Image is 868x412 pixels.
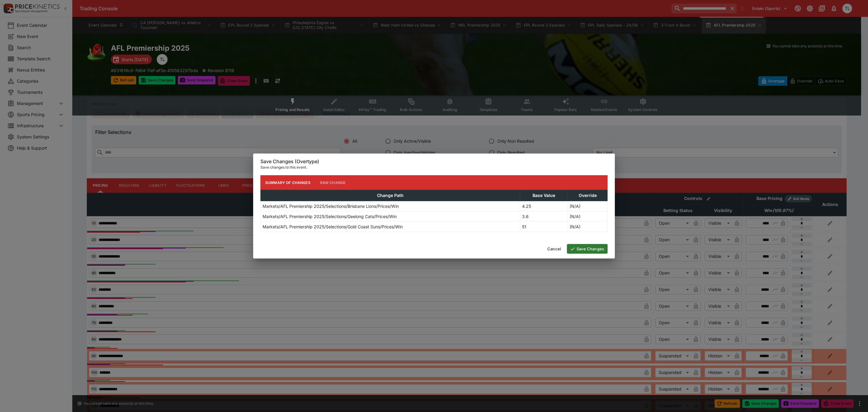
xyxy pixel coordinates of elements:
td: 4.25 [520,201,568,211]
td: (N/A) [568,222,608,232]
p: Save changes to this event. [260,164,608,170]
th: Override [568,190,608,201]
p: Markets/AFL Premiership 2025/Selections/Gold Coast Suns/Prices/Win [263,223,403,230]
th: Change Path [261,190,520,201]
td: 3.6 [520,211,568,222]
button: Save Changes [567,244,608,254]
button: Raw Change [315,175,351,190]
td: (N/A) [568,201,608,211]
p: Markets/AFL Premiership 2025/Selections/Geelong Cats/Prices/Win [263,213,397,220]
p: Markets/AFL Premiership 2025/Selections/Brisbane Lions/Prices/Win [263,203,399,209]
td: (N/A) [568,211,608,222]
h6: Save Changes (Overtype) [260,158,608,165]
td: 51 [520,222,568,232]
button: Cancel [544,244,565,254]
button: Summary of Changes [260,175,315,190]
th: Base Value [520,190,568,201]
